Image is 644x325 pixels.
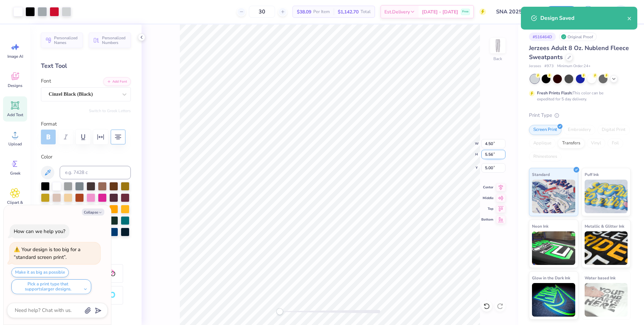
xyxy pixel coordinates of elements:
[89,108,131,113] button: Switch to Greek Letters
[529,152,561,162] div: Rhinestones
[491,5,540,18] input: Untitled Design
[384,8,410,15] span: Est. Delivery
[41,120,131,128] label: Format
[602,5,631,18] a: VR
[41,153,131,161] label: Color
[54,36,79,45] span: Personalized Names
[41,77,51,85] label: Font
[540,14,627,22] div: Design Saved
[8,83,22,88] span: Designs
[529,125,561,135] div: Screen Print
[614,5,628,18] img: Vincent Roxas
[11,279,91,294] button: Pick a print type that supportslarger designs.
[41,33,83,48] button: Personalized Names
[10,171,20,176] span: Greek
[585,171,599,178] span: Puff Ink
[563,125,595,135] div: Embroidery
[529,63,541,69] span: Jerzees
[422,8,458,15] span: [DATE] - [DATE]
[532,180,575,213] img: Standard
[532,283,575,317] img: Glow in the Dark Ink
[11,268,69,277] button: Make it as big as possible
[493,56,502,62] div: Back
[585,274,615,281] span: Water based Ink
[462,9,469,14] span: Free
[532,274,570,281] span: Glow in the Dark Ink
[529,44,629,61] span: Jerzees Adult 8 Oz. Nublend Fleece Sweatpants
[557,63,591,69] span: Minimum Order: 24 +
[481,206,493,212] span: Top
[585,223,624,230] span: Metallic & Glitter Ink
[529,33,556,41] div: # 516464D
[8,141,22,147] span: Upload
[544,63,554,69] span: # 973
[89,33,131,48] button: Personalized Numbers
[103,77,131,86] button: Add Font
[82,208,104,216] button: Collapse
[481,195,493,201] span: Middle
[313,8,330,15] span: Per Item
[585,180,628,213] img: Puff Ink
[102,36,127,45] span: Personalized Numbers
[597,125,630,135] div: Digital Print
[537,90,620,102] div: This color can be expedited for 5 day delivery.
[529,111,631,119] div: Print Type
[7,54,23,59] span: Image AI
[297,8,311,15] span: $38.09
[14,246,80,261] div: Your design is too big for a “standard screen print”.
[627,14,632,22] button: close
[14,228,65,235] div: How can we help you?
[481,185,493,190] span: Center
[249,6,275,18] input: – –
[537,90,573,96] strong: Fresh Prints Flash:
[529,138,556,148] div: Applique
[558,138,585,148] div: Transfers
[585,283,628,317] img: Water based Ink
[532,171,550,178] span: Standard
[559,33,597,41] div: Original Proof
[276,308,283,315] div: Accessibility label
[585,231,628,265] img: Metallic & Glitter Ink
[491,39,504,52] img: Back
[532,231,575,265] img: Neon Ink
[41,61,131,71] div: Text Tool
[7,112,23,118] span: Add Text
[532,223,548,230] span: Neon Ink
[587,138,605,148] div: Vinyl
[338,8,359,15] span: $1,142.70
[60,166,131,179] input: e.g. 7428 c
[361,8,371,15] span: Total
[607,138,623,148] div: Foil
[4,200,26,211] span: Clipart & logos
[481,217,493,222] span: Bottom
